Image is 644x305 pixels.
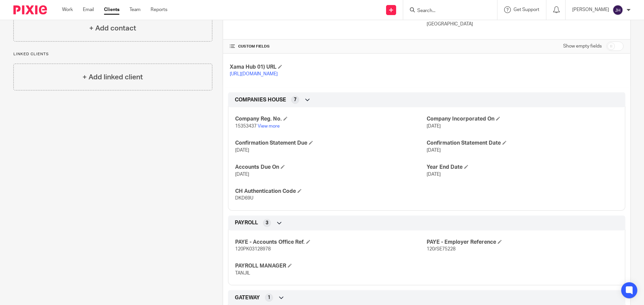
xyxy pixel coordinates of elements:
[89,23,136,33] h4: + Add contact
[294,96,297,103] span: 7
[427,140,618,147] h4: Confirmation Statement Date
[83,6,94,13] a: Email
[427,116,618,123] h4: Company Incorporated On
[268,294,270,301] span: 1
[427,172,441,177] span: [DATE]
[235,219,258,226] span: PAYROLL
[235,271,250,276] span: TANJIL
[235,188,427,195] h4: CH Authentication Code
[235,247,271,251] span: 120PK03128978
[427,124,441,129] span: [DATE]
[235,164,427,171] h4: Accounts Due On
[83,72,143,82] h4: + Add linked client
[427,21,624,27] p: [GEOGRAPHIC_DATA]
[235,196,253,201] span: DKD69U
[104,6,119,13] a: Clients
[62,6,73,13] a: Work
[258,124,280,129] a: View more
[235,262,427,270] h4: PAYROLL MANAGER
[235,239,427,246] h4: PAYE - Accounts Office Ref.
[230,72,278,76] a: [URL][DOMAIN_NAME]
[427,164,618,171] h4: Year End Date
[514,7,539,12] span: Get Support
[235,96,286,103] span: COMPANIES HOUSE
[13,5,47,14] img: Pixie
[427,239,618,246] h4: PAYE - Employer Reference
[235,116,427,123] h4: Company Reg. No.
[417,8,477,14] input: Search
[13,52,212,57] p: Linked clients
[235,140,427,147] h4: Confirmation Statement Due
[266,220,268,226] span: 3
[151,6,167,13] a: Reports
[129,6,141,13] a: Team
[230,64,427,71] h4: Xama Hub 01) URL
[235,148,249,153] span: [DATE]
[230,44,427,49] h4: CUSTOM FIELDS
[427,148,441,153] span: [DATE]
[235,124,257,129] span: 15353437
[572,6,609,13] p: [PERSON_NAME]
[427,247,455,251] span: 120/SE75228
[612,5,623,15] img: svg%3E
[235,294,260,301] span: GATEWAY
[563,43,602,50] label: Show empty fields
[235,172,249,177] span: [DATE]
